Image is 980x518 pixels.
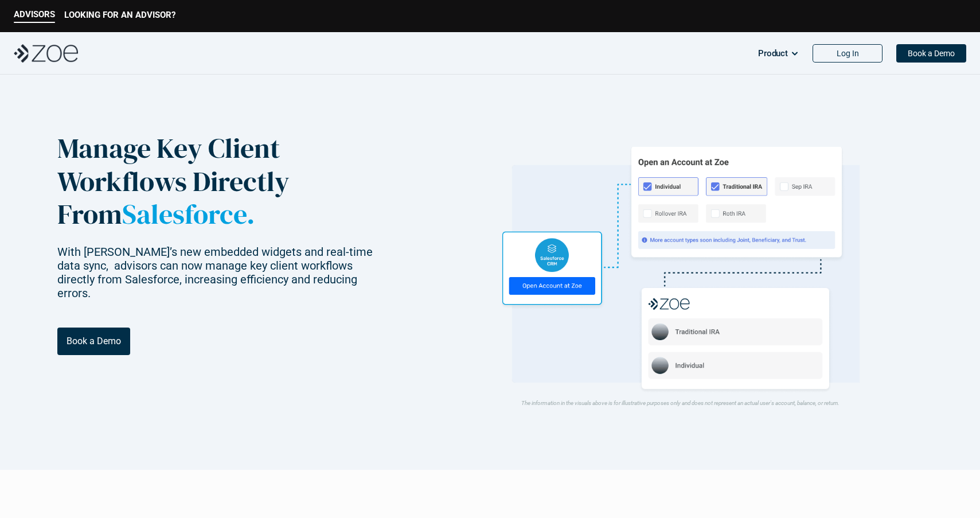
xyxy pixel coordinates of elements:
[57,245,382,300] p: With [PERSON_NAME]’s new embedded widgets and real-time data sync, advisors can now manage key cl...
[521,400,840,406] em: The information in the visuals above is for illustrative purposes only and does not represent an ...
[64,10,175,20] p: LOOKING FOR AN ADVISOR?
[813,44,883,63] a: Log In
[758,45,788,62] p: Product
[122,195,255,233] span: Salesforce.
[837,49,859,59] p: Log In
[908,49,955,59] p: Book a Demo
[67,336,121,346] p: Book a Demo
[57,132,409,231] p: Manage Key Client Workflows Directly From
[896,44,966,63] a: Book a Demo
[14,9,55,20] p: ADVISORS
[57,328,130,355] a: Book a Demo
